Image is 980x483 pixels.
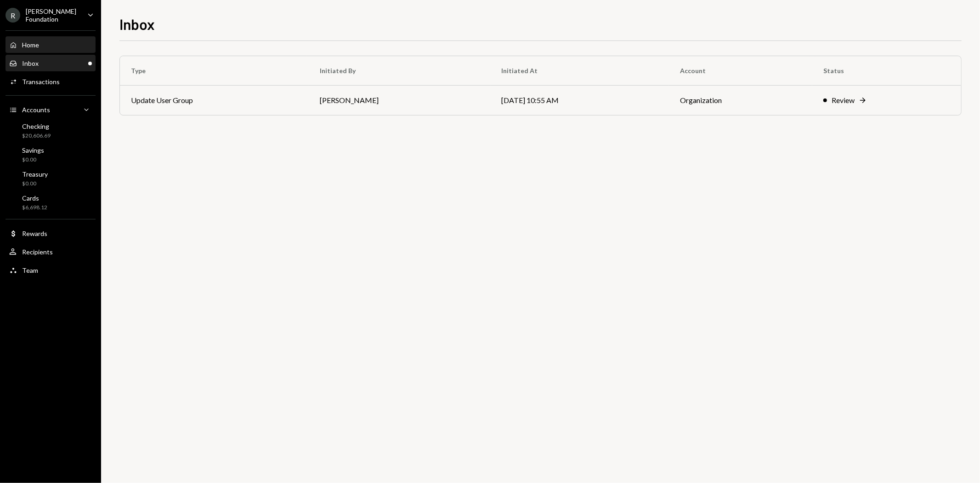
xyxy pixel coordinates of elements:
[491,56,669,86] th: Initiated At
[22,170,48,178] div: Treasury
[6,243,96,260] a: Recipients
[22,180,48,188] div: $0.00
[120,56,309,86] th: Type
[119,15,155,33] h1: Inbox
[22,146,44,154] div: Savings
[491,86,669,115] td: [DATE] 10:55 AM
[6,55,96,71] a: Inbox
[6,73,96,90] a: Transactions
[120,86,309,115] td: Update User Group
[22,132,51,140] div: $20,606.69
[6,36,96,53] a: Home
[22,78,60,86] div: Transactions
[22,204,47,212] div: $6,698.12
[22,106,50,114] div: Accounts
[6,191,96,213] a: Cards$6,698.12
[832,95,855,106] div: Review
[6,225,96,241] a: Rewards
[309,56,490,86] th: Initiated By
[26,7,80,23] div: [PERSON_NAME] Foundation
[22,194,47,202] div: Cards
[309,86,490,115] td: [PERSON_NAME]
[6,167,96,190] a: Treasury$0.00
[6,8,20,23] div: R
[6,120,96,142] a: Checking$20,606.69
[22,59,39,67] div: Inbox
[6,101,96,118] a: Accounts
[6,262,96,278] a: Team
[22,230,47,237] div: Rewards
[669,56,812,86] th: Account
[6,144,96,166] a: Savings$0.00
[812,56,961,86] th: Status
[22,156,44,164] div: $0.00
[22,41,39,49] div: Home
[22,122,51,130] div: Checking
[22,248,53,256] div: Recipients
[22,266,38,274] div: Team
[669,86,812,115] td: Organization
